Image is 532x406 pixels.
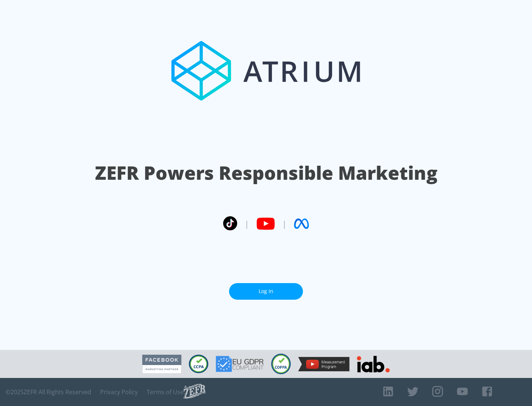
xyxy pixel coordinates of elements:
img: YouTube Measurement Program [298,357,349,371]
img: COPPA Compliant [271,354,291,374]
a: Privacy Policy [100,388,138,396]
span: © 2025 ZEFR All Rights Reserved [6,388,91,396]
img: IAB [357,356,390,372]
h1: ZEFR Powers Responsible Marketing [95,160,437,186]
img: Facebook Marketing Partner [142,355,181,374]
img: CCPA Compliant [189,355,208,373]
img: GDPR Compliant [216,356,264,372]
span: | [282,218,287,229]
a: Log In [229,283,303,300]
span: | [245,218,249,229]
a: Terms of Use [147,388,184,396]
